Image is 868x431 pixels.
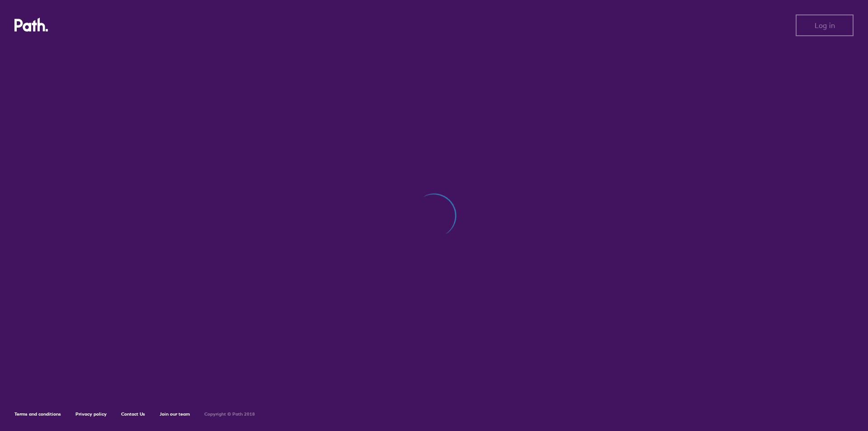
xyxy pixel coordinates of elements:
[796,14,854,36] button: Log in
[160,411,190,417] a: Join our team
[75,411,107,417] a: Privacy policy
[14,411,61,417] a: Terms and conditions
[204,412,255,417] h6: Copyright © Path 2018
[121,411,145,417] a: Contact Us
[815,21,835,29] span: Log in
